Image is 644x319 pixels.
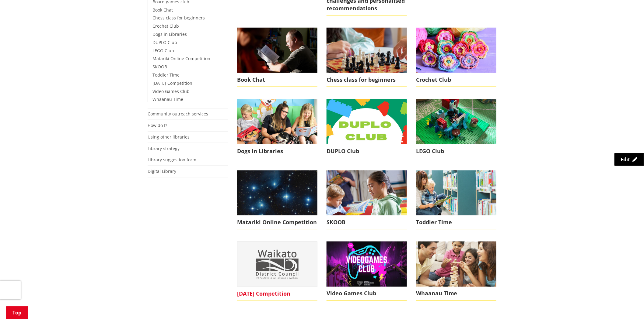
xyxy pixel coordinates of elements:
[148,168,176,174] a: Digital Library
[416,242,496,286] img: Whaanau time
[237,28,317,87] a: Book chat Book Chat
[152,64,167,70] a: SKOOB
[416,170,496,230] a: Toddler time Toddler Time
[148,122,167,128] a: How do I?
[152,72,180,78] a: Toddler Time
[148,146,180,151] a: Library strategy
[416,144,496,158] span: LEGO Club
[416,73,496,87] span: Crochet Club
[327,28,407,87] a: Chess class for beginners
[237,242,317,301] a: Waikato District Council logo [DATE] Competition
[416,99,496,158] a: lego 8 LEGO Club
[327,287,407,301] span: Video Games Club
[237,215,317,229] span: Matariki Online Competition
[327,99,407,158] a: duplo club DUPLO Club
[152,31,187,37] a: Dogs in Libraries
[152,56,210,61] a: Matariki Online Competition
[327,99,407,144] img: duplo club
[616,293,638,315] iframe: Messenger Launcher
[327,73,407,87] span: Chess class for beginners
[237,99,317,158] a: Dogs in Libraries Dogs in Libraries
[416,170,496,215] img: Toddler-time
[416,28,496,73] img: Crochet banner
[416,215,496,229] span: Toddler Time
[152,48,174,53] a: LEGO Club
[327,242,407,286] img: Screenshot 2022-08-08 132839
[327,215,407,229] span: SKOOB
[416,99,496,144] img: lego 8
[148,157,196,163] a: Library suggestion form
[237,242,317,286] img: No image supplied
[237,287,317,301] span: [DATE] Competition
[148,111,208,117] a: Community outreach services
[148,134,190,140] a: Using other libraries
[6,306,28,319] a: Top
[327,170,407,215] img: Skoob
[237,73,317,87] span: Book Chat
[237,99,317,144] img: Dogs in Libraries
[152,7,173,13] a: Book Chat
[237,170,317,215] img: matariki stars
[416,242,496,301] a: Whaanau Time
[621,156,630,163] span: Edit
[237,170,317,230] a: matariki stars Matariki Online Competition
[237,144,317,158] span: Dogs in Libraries
[237,28,317,73] img: Book-chat
[152,23,179,29] a: Crochet Club
[416,28,496,87] a: Crochet banner Crochet Club
[416,287,496,301] span: Whaanau Time
[152,96,183,102] a: Whaanau Time
[327,144,407,158] span: DUPLO Club
[152,80,192,86] a: [DATE] Competition
[327,242,407,301] a: Screenshot 2022-08-08 132839 Video Games Club
[152,88,190,94] a: Video Games Club
[152,15,205,21] a: Chess class for beginners
[614,153,644,166] a: Edit
[327,170,407,230] a: Skoob SKOOB
[152,39,177,45] a: DUPLO Club
[327,28,407,73] img: Chess club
